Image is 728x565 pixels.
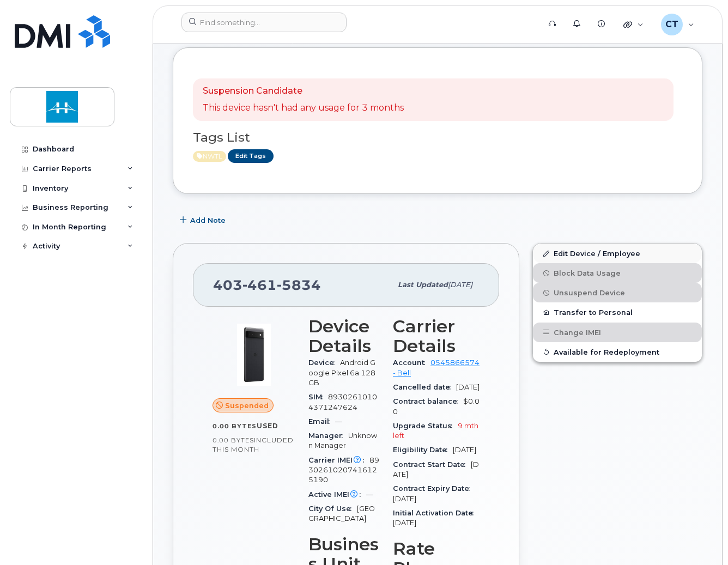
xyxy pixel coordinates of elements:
[213,277,321,293] span: 403
[653,14,702,35] div: Clearbridge Tech
[225,400,269,411] span: Suspended
[213,422,257,430] span: 0.00 Bytes
[456,383,480,391] span: [DATE]
[242,277,277,293] span: 461
[393,509,479,517] span: Initial Activation Date
[203,102,404,114] p: This device hasn't had any usage for 3 months
[203,85,404,98] p: Suspension Candidate
[393,383,456,391] span: Cancelled date
[308,359,375,387] span: Android Google Pixel 6a 128GB
[533,244,702,263] a: Edit Device / Employee
[393,460,471,469] span: Contract Start Date
[393,495,416,503] span: [DATE]
[533,263,702,283] button: Block Data Usage
[213,436,294,454] span: included this month
[308,393,328,401] span: SIM
[308,417,335,426] span: Email
[366,490,373,499] span: —
[393,397,463,405] span: Contract balance
[453,446,476,454] span: [DATE]
[554,289,625,297] span: Unsuspend Device
[533,342,702,362] button: Available for Redeployment
[393,519,416,527] span: [DATE]
[448,281,472,289] span: [DATE]
[173,210,235,230] button: Add Note
[393,359,480,376] a: 0545866574 - Bell
[398,281,448,289] span: Last updated
[193,151,226,162] span: Active
[616,14,651,35] div: Quicklinks
[193,131,682,144] h3: Tags List
[190,215,226,226] span: Add Note
[308,317,380,356] h3: Device Details
[277,277,321,293] span: 5834
[213,436,254,444] span: 0.00 Bytes
[554,348,659,356] span: Available for Redeployment
[221,322,287,387] img: image20231002-3703462-qrax0d.jpeg
[665,18,678,31] span: CT
[335,417,342,426] span: —
[257,422,278,430] span: used
[308,456,369,464] span: Carrier IMEI
[308,505,357,513] span: City Of Use
[533,323,702,342] button: Change IMEI
[308,393,377,411] span: 89302610104371247624
[393,460,479,478] span: [DATE]
[308,456,379,484] span: 89302610207416125190
[533,283,702,302] button: Unsuspend Device
[308,432,348,440] span: Manager
[393,422,458,430] span: Upgrade Status
[228,149,274,163] a: Edit Tags
[308,359,340,367] span: Device
[393,397,480,415] span: $0.00
[393,359,430,367] span: Account
[393,317,480,356] h3: Carrier Details
[533,302,702,322] button: Transfer to Personal
[393,446,453,454] span: Eligibility Date
[393,484,475,493] span: Contract Expiry Date
[181,13,347,32] input: Find something...
[308,490,366,499] span: Active IMEI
